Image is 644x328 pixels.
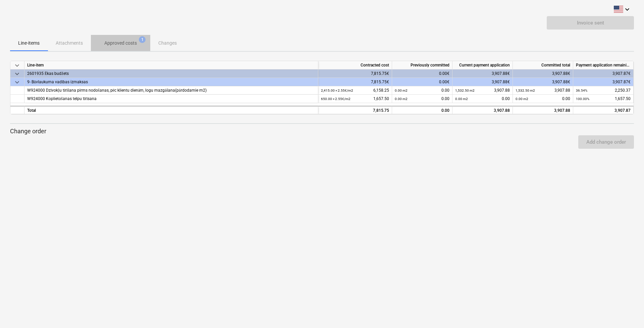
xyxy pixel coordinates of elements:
div: Payment application remaining [573,61,634,69]
div: Current payment application [452,61,513,69]
div: 2601935 Ēkas budžets [27,69,315,78]
small: 650.00 × 2.55€ / m2 [321,97,351,101]
span: 1 [139,36,146,43]
div: Committed total [513,61,573,69]
span: keyboard_arrow_down [13,78,21,86]
p: Line-items [18,40,40,47]
div: 7,815.75 [321,106,389,115]
div: Previously committed [392,61,452,69]
div: 0.00 [395,95,449,103]
div: 1,657.50 [321,95,389,103]
div: Contracted cost [318,61,392,69]
small: 0.00 m2 [395,97,408,101]
small: 0.00 m2 [455,97,468,101]
div: 3,907.88€ [452,78,513,86]
div: 3,907.88 [513,106,573,114]
div: 3,907.88 [516,86,570,95]
div: 2,250.37 [576,86,631,95]
div: 0.00 [395,106,449,115]
div: 3,907.88 [455,86,510,95]
small: 1,532.50 m2 [516,89,535,92]
div: 3,907.87 [576,106,631,115]
div: 0.00 [455,95,510,103]
div: 3,907.88€ [452,69,513,78]
div: 7,815.75€ [318,78,392,86]
div: 1,657.50 [576,95,631,103]
div: 0.00€ [392,69,452,78]
small: 0.00 m2 [395,89,408,92]
small: 36.54% [576,89,587,92]
div: W924000 Dzīvokļu tīrīšana pirms nodošanas, pēc klientu dienām, logu mazgāšana(pārdodamie m2) [27,86,315,95]
small: 0.00 m2 [516,97,528,101]
i: keyboard_arrow_down [623,5,631,13]
div: 3,907.88€ [513,69,573,78]
small: 2,415.00 × 2.55€ / m2 [321,89,353,92]
div: 0.00 [395,86,449,95]
div: 0.00 [516,95,570,103]
p: Change order [10,127,634,135]
div: 3,907.87€ [573,69,634,78]
div: 7,815.75€ [318,69,392,78]
span: keyboard_arrow_down [13,70,21,78]
div: 3,907.88€ [513,78,573,86]
div: 3,907.88 [455,106,510,115]
div: 6,158.25 [321,86,389,95]
div: Line-item [24,61,318,69]
div: 0.00€ [392,78,452,86]
span: keyboard_arrow_down [13,61,21,69]
div: 3,907.87€ [573,78,634,86]
div: Total [24,106,318,114]
p: Approved costs [104,40,137,47]
div: 9- Būvlaukuma vadības izmaksas [27,78,315,86]
div: W924000 Koplietošanas telpu tīrīsana [27,95,315,103]
small: 1,532.50 m2 [455,89,475,92]
small: 100.00% [576,97,589,101]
